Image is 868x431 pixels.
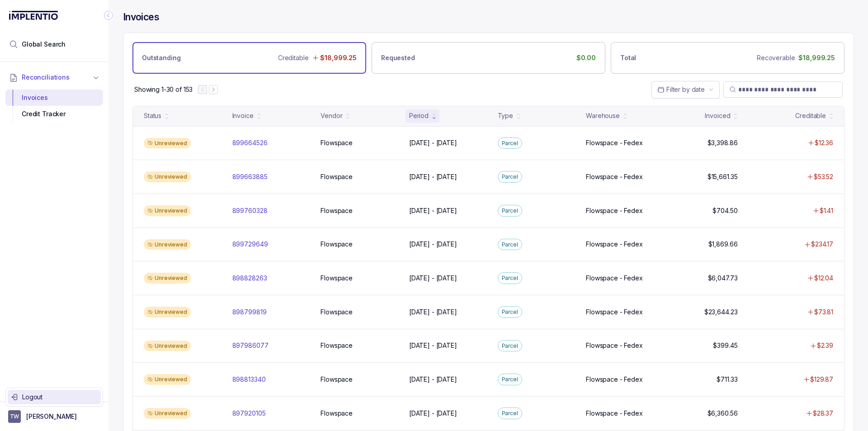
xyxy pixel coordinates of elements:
[705,111,730,120] div: Invoiced
[144,307,191,317] div: Unreviewed
[144,205,191,216] div: Unreviewed
[321,240,353,249] p: Flowspace
[814,308,833,317] p: $73.81
[717,375,737,384] p: $711.33
[620,53,636,62] p: Total
[810,375,833,384] p: $129.87
[409,111,429,120] div: Period
[22,393,97,402] p: Logout
[144,138,191,149] div: Unreviewed
[586,138,643,147] p: Flowspace - Fedex
[502,206,518,215] p: Parcel
[144,111,161,120] div: Status
[320,53,357,62] p: $18,999.25
[232,274,267,283] p: 898828263
[586,172,643,181] p: Flowspace - Fedex
[209,85,218,94] button: Next Page
[795,111,826,120] div: Creditable
[708,138,738,147] p: $3,398.86
[144,273,191,284] div: Unreviewed
[586,341,643,350] p: Flowspace - Fedex
[8,410,21,423] span: User initials
[712,206,737,215] p: $704.50
[586,240,643,249] p: Flowspace - Fedex
[814,172,833,181] p: $53.52
[321,341,353,350] p: Flowspace
[576,53,596,62] p: $0.00
[666,85,705,93] span: Filter by date
[502,172,518,181] p: Parcel
[814,274,833,283] p: $12.04
[586,274,643,283] p: Flowspace - Fedex
[5,67,103,87] button: Reconciliations
[502,375,518,384] p: Parcel
[708,409,738,418] p: $6,360.56
[232,138,268,147] p: 899664526
[22,40,66,49] span: Global Search
[232,172,268,181] p: 899663885
[144,239,191,250] div: Unreviewed
[134,85,193,94] div: Remaining page entries
[409,308,457,317] p: [DATE] - [DATE]
[13,106,96,122] div: Credit Tracker
[22,73,70,82] span: Reconciliations
[103,10,114,21] div: Collapse Icon
[409,375,457,384] p: [DATE] - [DATE]
[321,409,353,418] p: Flowspace
[321,375,353,384] p: Flowspace
[278,53,309,62] p: Creditable
[232,409,266,418] p: 897920105
[409,341,457,350] p: [DATE] - [DATE]
[657,85,705,94] search: Date Range Picker
[321,111,342,120] div: Vendor
[586,206,643,215] p: Flowspace - Fedex
[144,171,191,182] div: Unreviewed
[232,206,268,215] p: 899760328
[409,172,457,181] p: [DATE] - [DATE]
[502,139,518,148] p: Parcel
[123,11,159,24] h4: Invoices
[502,341,518,350] p: Parcel
[708,240,738,249] p: $1,869.66
[586,375,643,384] p: Flowspace - Fedex
[5,88,103,124] div: Reconciliations
[409,138,457,147] p: [DATE] - [DATE]
[409,274,457,283] p: [DATE] - [DATE]
[232,341,269,350] p: 897986077
[232,111,254,120] div: Invoice
[798,53,835,62] p: $18,999.25
[820,206,833,215] p: $1.41
[498,111,513,120] div: Type
[708,172,738,181] p: $15,661.35
[381,53,415,62] p: Requested
[815,138,833,147] p: $12.36
[817,341,833,350] p: $2.39
[813,409,833,418] p: $28.37
[651,81,720,98] button: Date Range Picker
[586,409,643,418] p: Flowspace - Fedex
[586,308,643,317] p: Flowspace - Fedex
[502,308,518,317] p: Parcel
[586,111,620,120] div: Warehouse
[708,274,738,283] p: $6,047.73
[8,410,100,423] button: User initials[PERSON_NAME]
[502,409,518,418] p: Parcel
[811,240,833,249] p: $234.17
[134,85,193,94] p: Showing 1-30 of 153
[321,274,353,283] p: Flowspace
[232,308,267,317] p: 898799819
[144,374,191,385] div: Unreviewed
[321,138,353,147] p: Flowspace
[409,409,457,418] p: [DATE] - [DATE]
[144,408,191,419] div: Unreviewed
[321,172,353,181] p: Flowspace
[232,240,268,249] p: 899729649
[409,206,457,215] p: [DATE] - [DATE]
[144,341,191,351] div: Unreviewed
[321,308,353,317] p: Flowspace
[502,240,518,249] p: Parcel
[13,90,96,106] div: Invoices
[26,412,77,421] p: [PERSON_NAME]
[757,53,795,62] p: Recoverable
[704,308,738,317] p: $23,644.23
